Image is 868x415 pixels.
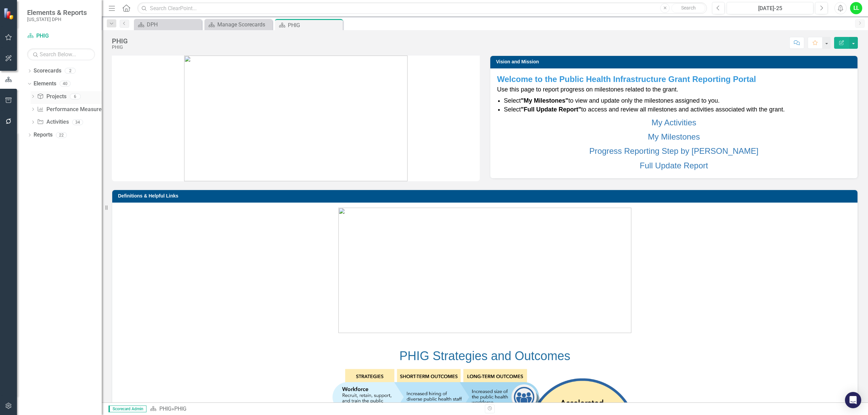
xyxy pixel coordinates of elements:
strong: "My Milestones" [521,97,568,104]
a: Projects [37,93,66,101]
a: My Activities [651,118,696,127]
div: Open Intercom Messenger [845,392,861,408]
strong: Welcome to the Public Health Infrastructure Grant Reporting Portal [497,75,756,84]
span: Search [681,5,696,11]
div: [DATE]-25 [729,4,811,13]
div: Manage Scorecards [217,20,271,29]
a: Progress Reporting Step by [PERSON_NAME] [589,146,758,155]
span: Elements & Reports [27,8,87,17]
input: Search ClearPoint... [137,2,707,14]
h3: Vision and Mission [496,59,854,64]
button: LL [850,2,862,14]
span: Use this page to report progress on milestones related to the grant. [497,86,678,93]
img: mceclip0%20v4.png [338,208,631,333]
div: DPH [147,20,200,29]
a: My Milestones [648,132,700,141]
span: Select to view and update only the milestones assigned to you. [504,97,719,104]
button: [DATE]-25 [727,2,813,14]
small: [US_STATE] DPH [27,17,87,22]
div: 2 [65,68,76,74]
div: 22 [56,132,67,138]
div: 6 [70,94,81,99]
div: PHIG [112,37,128,45]
span: Scorecard Admin [108,406,146,412]
div: » [150,405,480,413]
a: Scorecards [34,67,61,75]
strong: "Full Update Report" [521,106,581,113]
div: PHIG [174,406,186,412]
a: Performance Measures [37,106,104,113]
input: Search Below... [27,48,95,60]
a: Manage Scorecards [206,20,271,29]
a: PHIG [27,32,95,40]
div: PHIG [288,21,341,29]
img: ClearPoint Strategy [3,7,15,19]
div: 40 [60,81,71,87]
span: PHIG Strategies and Outcomes [399,349,570,363]
a: PHIG [159,406,172,412]
div: 34 [72,119,83,125]
a: Reports [34,131,53,139]
a: Activities [37,118,68,126]
h3: Definitions & Helpful Links [118,193,854,199]
a: Full Update Report [640,161,708,170]
button: Search [671,3,705,13]
a: Elements [34,80,56,88]
span: Select to access and review all milestones and activities associated with the grant. [504,106,785,113]
a: DPH [136,20,200,29]
div: PHIG [112,45,128,50]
